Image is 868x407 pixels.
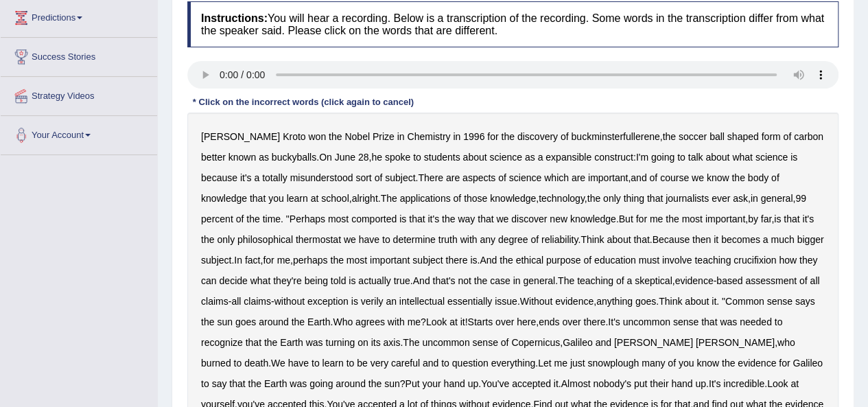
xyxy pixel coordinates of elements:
b: me [650,213,663,224]
b: Earth [280,337,303,348]
b: to [677,152,685,163]
b: thermostat [296,234,341,245]
b: the [246,213,259,224]
b: that [250,193,266,204]
b: perhaps [293,255,328,266]
b: question [452,358,489,369]
b: by [748,213,758,224]
b: journalists [666,193,709,204]
b: he [371,152,382,163]
b: that [478,213,493,224]
b: was [720,316,737,327]
b: expansible [546,152,591,163]
b: as [525,152,535,163]
b: shaped [727,131,759,142]
b: they [799,255,817,266]
b: uncommon [622,316,670,327]
b: those [464,193,487,204]
b: a [763,234,769,245]
b: The [403,337,419,348]
b: only [603,193,621,204]
b: sense [472,337,497,348]
b: about [462,152,486,163]
b: better [201,152,226,163]
b: that [701,316,717,327]
b: sense [766,296,792,307]
b: who [777,337,795,348]
b: there [445,255,467,266]
b: becomes [721,234,760,245]
b: of [799,275,808,286]
b: snowplough [587,358,639,369]
b: that's [432,275,455,286]
b: is [470,255,477,266]
b: you [679,358,694,369]
b: won [308,131,326,142]
b: knowledge [201,193,247,204]
b: it's [802,213,814,224]
b: uncommon [422,337,469,348]
b: we [496,213,508,224]
b: what [250,275,271,286]
b: Nobel [344,131,370,142]
b: evidence [738,358,776,369]
b: Perhaps [290,213,325,224]
b: says [795,296,815,307]
b: learn [287,193,308,204]
b: decide [219,275,247,286]
b: sort [355,172,371,183]
b: to [413,152,421,163]
b: anything [596,296,633,307]
b: body [748,172,769,183]
b: way [458,213,475,224]
b: soccer [679,131,707,142]
b: essentially [447,296,492,307]
b: based [716,275,742,286]
b: spoke [385,152,410,163]
b: of [783,131,791,142]
b: form [761,131,780,142]
b: going [651,152,675,163]
b: thing [623,193,644,204]
b: 28 [358,152,369,163]
b: important [705,213,745,224]
b: how [779,255,797,266]
b: science [509,172,541,183]
b: we [692,172,704,183]
b: Think [580,234,604,245]
b: Earth [307,316,330,327]
b: actually [358,275,390,286]
b: for [779,358,790,369]
b: evidence [675,275,713,286]
b: careful [391,358,420,369]
b: have [288,358,309,369]
b: of [236,213,244,224]
b: time [263,213,281,224]
b: comported [351,213,397,224]
b: it [714,234,718,245]
b: needed [740,316,772,327]
b: claims [201,296,228,307]
b: Galileo [563,337,593,348]
b: of [501,337,509,348]
b: which [544,172,569,183]
b: recognize [201,337,243,348]
b: as [259,152,269,163]
b: involve [662,255,692,266]
b: Galileo [793,358,823,369]
b: that [409,213,425,224]
b: buckminsterfullerene [571,131,659,142]
b: It's [608,316,620,327]
b: is [399,213,406,224]
b: not [458,275,471,286]
b: for [635,213,646,224]
b: issue [495,296,517,307]
b: have [359,234,379,245]
b: aspects [462,172,495,183]
b: Instructions: [201,12,268,24]
b: that [633,234,649,245]
b: then [692,234,711,245]
b: degree [498,234,528,245]
b: being [305,275,328,286]
b: misunderstood [290,172,353,183]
